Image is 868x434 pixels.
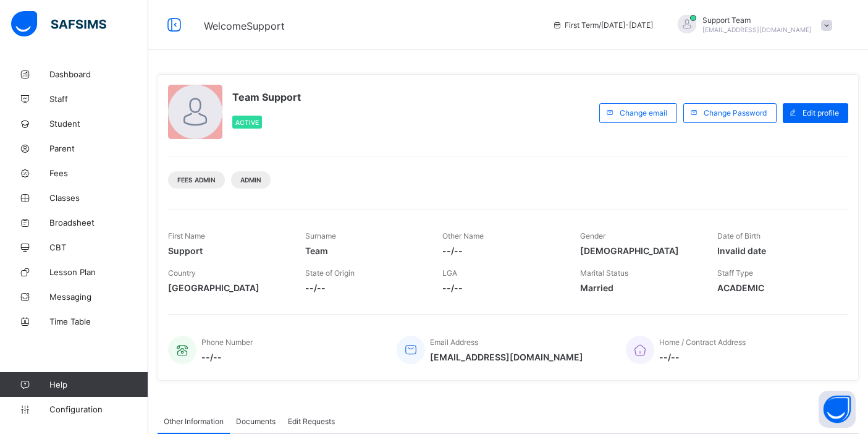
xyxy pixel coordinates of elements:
[704,108,767,117] span: Change Password
[430,352,583,362] span: [EMAIL_ADDRESS][DOMAIN_NAME]
[305,231,336,240] span: Surname
[49,218,148,228] span: Broadsheet
[665,15,838,35] div: SupportTeam
[717,268,753,278] span: Staff Type
[177,176,216,184] span: Fees Admin
[201,338,253,347] span: Phone Number
[659,352,746,362] span: --/--
[164,417,224,426] span: Other Information
[49,380,148,389] span: Help
[580,283,699,293] span: Married
[430,338,478,347] span: Email Address
[49,69,148,79] span: Dashboard
[580,245,699,256] span: [DEMOGRAPHIC_DATA]
[201,352,253,362] span: --/--
[168,268,196,278] span: Country
[305,268,355,278] span: State of Origin
[49,168,148,178] span: Fees
[819,391,856,428] button: Open asap
[580,268,628,278] span: Marital Status
[49,404,148,414] span: Configuration
[442,245,561,256] span: --/--
[442,268,457,278] span: LGA
[49,94,148,104] span: Staff
[168,245,287,256] span: Support
[49,242,148,252] span: CBT
[11,11,106,37] img: safsims
[236,417,276,426] span: Documents
[442,231,484,240] span: Other Name
[288,417,335,426] span: Edit Requests
[168,283,287,293] span: [GEOGRAPHIC_DATA]
[49,193,148,203] span: Classes
[620,108,667,117] span: Change email
[49,267,148,277] span: Lesson Plan
[803,108,839,117] span: Edit profile
[49,119,148,129] span: Student
[305,283,424,293] span: --/--
[717,283,836,293] span: ACADEMIC
[717,231,761,240] span: Date of Birth
[235,119,259,126] span: Active
[49,317,148,326] span: Time Table
[240,176,261,184] span: Admin
[49,292,148,302] span: Messaging
[702,26,812,33] span: [EMAIL_ADDRESS][DOMAIN_NAME]
[659,338,746,347] span: Home / Contract Address
[702,15,812,25] span: Support Team
[580,231,605,240] span: Gender
[232,91,301,103] span: Team Support
[49,143,148,153] span: Parent
[168,231,205,240] span: First Name
[552,20,653,30] span: session/term information
[442,283,561,293] span: --/--
[717,245,836,256] span: Invalid date
[204,20,285,32] span: Welcome Support
[305,245,424,256] span: Team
